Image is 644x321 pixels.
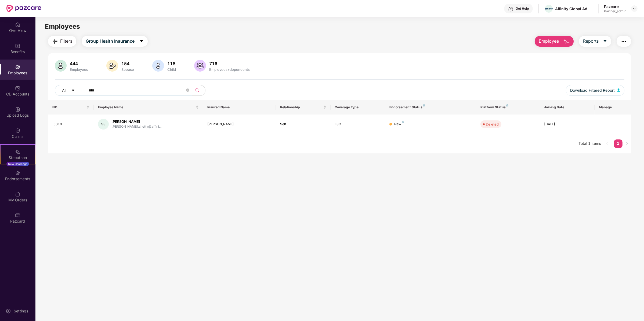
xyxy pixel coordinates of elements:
th: Joining Date [540,100,595,115]
button: Allcaret-down [55,85,88,96]
span: Relationship [280,105,322,109]
img: svg+xml;base64,PHN2ZyBpZD0iVXBsb2FkX0xvZ3MiIGRhdGEtbmFtZT0iVXBsb2FkIExvZ3MiIHhtbG5zPSJodHRwOi8vd3... [15,107,20,112]
li: Previous Page [603,139,612,148]
button: Employee [535,36,574,47]
span: Employee [539,38,559,45]
th: Employee Name [94,100,203,115]
div: Stepathon [1,155,35,160]
div: 444 [69,61,89,66]
div: SS [98,119,109,130]
img: svg+xml;base64,PHN2ZyBpZD0iRW5kb3JzZW1lbnRzIiB4bWxucz0iaHR0cDovL3d3dy53My5vcmcvMjAwMC9zdmciIHdpZH... [15,170,20,176]
th: Relationship [276,100,330,115]
img: affinity.png [545,8,553,10]
div: 5319 [53,122,89,127]
div: Platform Status [480,105,536,109]
div: Pazcare [604,4,626,9]
span: close-circle [186,88,189,93]
img: svg+xml;base64,PHN2ZyBpZD0iQmVuZWZpdHMiIHhtbG5zPSJodHRwOi8vd3d3LnczLm9yZy8yMDAwL3N2ZyIgd2lkdGg9Ij... [15,43,20,49]
button: search [192,85,205,96]
div: [PERSON_NAME] [207,122,272,127]
div: Get Help [516,6,529,11]
span: Employee Name [98,105,195,109]
th: Coverage Type [331,100,385,115]
div: 118 [166,61,177,66]
span: caret-down [71,88,75,93]
span: Employees [45,23,80,30]
div: [PERSON_NAME] [111,119,161,124]
img: svg+xml;base64,PHN2ZyBpZD0iSG9tZSIgeG1sbnM9Imh0dHA6Ly93d3cudzMub3JnLzIwMDAvc3ZnIiB3aWR0aD0iMjAiIG... [15,22,20,27]
div: Employees+dependents [208,67,251,72]
th: Manage [595,100,631,115]
img: svg+xml;base64,PHN2ZyBpZD0iSGVscC0zMngzMiIgeG1sbnM9Imh0dHA6Ly93d3cudzMub3JnLzIwMDAvc3ZnIiB3aWR0aD... [508,6,513,12]
img: svg+xml;base64,PHN2ZyB4bWxucz0iaHR0cDovL3d3dy53My5vcmcvMjAwMC9zdmciIHdpZHRoPSI4IiBoZWlnaHQ9IjgiIH... [402,121,404,123]
img: svg+xml;base64,PHN2ZyBpZD0iQ2xhaW0iIHhtbG5zPSJodHRwOi8vd3d3LnczLm9yZy8yMDAwL3N2ZyIgd2lkdGg9IjIwIi... [15,128,20,133]
span: Filters [60,38,72,45]
div: Spouse [120,67,135,72]
img: svg+xml;base64,PHN2ZyBpZD0iRW1wbG95ZWVzIiB4bWxucz0iaHR0cDovL3d3dy53My5vcmcvMjAwMC9zdmciIHdpZHRoPS... [15,64,20,70]
span: All [62,87,66,93]
span: left [606,142,609,145]
img: svg+xml;base64,PHN2ZyB4bWxucz0iaHR0cDovL3d3dy53My5vcmcvMjAwMC9zdmciIHhtbG5zOnhsaW5rPSJodHRwOi8vd3... [194,60,206,72]
img: svg+xml;base64,PHN2ZyB4bWxucz0iaHR0cDovL3d3dy53My5vcmcvMjAwMC9zdmciIHdpZHRoPSI4IiBoZWlnaHQ9IjgiIH... [423,104,425,106]
span: Download Filtered Report [570,87,615,93]
img: svg+xml;base64,PHN2ZyB4bWxucz0iaHR0cDovL3d3dy53My5vcmcvMjAwMC9zdmciIHhtbG5zOnhsaW5rPSJodHRwOi8vd3... [55,60,67,72]
img: svg+xml;base64,PHN2ZyB4bWxucz0iaHR0cDovL3d3dy53My5vcmcvMjAwMC9zdmciIHhtbG5zOnhsaW5rPSJodHRwOi8vd3... [106,60,118,72]
img: svg+xml;base64,PHN2ZyB4bWxucz0iaHR0cDovL3d3dy53My5vcmcvMjAwMC9zdmciIHdpZHRoPSI4IiBoZWlnaHQ9IjgiIH... [506,104,508,106]
img: svg+xml;base64,PHN2ZyB4bWxucz0iaHR0cDovL3d3dy53My5vcmcvMjAwMC9zdmciIHhtbG5zOnhsaW5rPSJodHRwOi8vd3... [152,60,164,72]
div: Partner_admin [604,9,626,13]
div: ESC [335,122,381,127]
div: Affinity Global Advertising Private Limited [555,6,593,11]
span: EID [52,105,85,109]
button: Filters [48,36,76,47]
span: Group Health Insurance [86,38,135,45]
li: Next Page [623,139,631,148]
img: svg+xml;base64,PHN2ZyB4bWxucz0iaHR0cDovL3d3dy53My5vcmcvMjAwMC9zdmciIHhtbG5zOnhsaW5rPSJodHRwOi8vd3... [563,38,570,45]
button: left [603,139,612,148]
span: right [625,142,628,145]
img: New Pazcare Logo [6,5,41,12]
span: search [192,88,202,93]
div: 716 [208,61,251,66]
img: svg+xml;base64,PHN2ZyB4bWxucz0iaHR0cDovL3d3dy53My5vcmcvMjAwMC9zdmciIHhtbG5zOnhsaW5rPSJodHRwOi8vd3... [617,88,620,92]
img: svg+xml;base64,PHN2ZyB4bWxucz0iaHR0cDovL3d3dy53My5vcmcvMjAwMC9zdmciIHdpZHRoPSIyMSIgaGVpZ2h0PSIyMC... [15,149,20,154]
li: 1 [614,139,623,148]
a: 1 [614,139,623,147]
button: Group Health Insurancecaret-down [82,36,148,47]
img: svg+xml;base64,PHN2ZyBpZD0iTXlfT3JkZXJzIiBkYXRhLW5hbWU9Ik15IE9yZGVycyIgeG1sbnM9Imh0dHA6Ly93d3cudz... [15,191,20,197]
li: Total 1 items [578,139,601,148]
img: svg+xml;base64,PHN2ZyBpZD0iRHJvcGRvd24tMzJ4MzIiIHhtbG5zPSJodHRwOi8vd3d3LnczLm9yZy8yMDAwL3N2ZyIgd2... [632,6,636,11]
div: Deleted [486,121,499,127]
th: Insured Name [203,100,276,115]
button: Reportscaret-down [579,36,611,47]
img: svg+xml;base64,PHN2ZyB4bWxucz0iaHR0cDovL3d3dy53My5vcmcvMjAwMC9zdmciIHdpZHRoPSIyNCIgaGVpZ2h0PSIyNC... [621,38,627,45]
img: svg+xml;base64,PHN2ZyB4bWxucz0iaHR0cDovL3d3dy53My5vcmcvMjAwMC9zdmciIHdpZHRoPSIyNCIgaGVpZ2h0PSIyNC... [52,38,59,45]
div: Employees [69,67,89,72]
img: svg+xml;base64,PHN2ZyBpZD0iUGF6Y2FyZCIgeG1sbnM9Imh0dHA6Ly93d3cudzMub3JnLzIwMDAvc3ZnIiB3aWR0aD0iMj... [15,213,20,218]
span: Reports [583,38,599,45]
div: Self [280,122,326,127]
div: [PERSON_NAME].shetty@affini... [111,124,161,129]
span: caret-down [139,39,144,44]
span: close-circle [186,88,189,92]
div: Child [166,67,177,72]
img: svg+xml;base64,PHN2ZyBpZD0iQ0RfQWNjb3VudHMiIGRhdGEtbmFtZT0iQ0QgQWNjb3VudHMiIHhtbG5zPSJodHRwOi8vd3... [15,86,20,91]
div: New [394,122,404,127]
span: caret-down [603,39,607,44]
div: 154 [120,61,135,66]
div: New Challenge [6,162,29,166]
div: Settings [12,308,30,314]
button: Download Filtered Report [566,85,624,96]
div: Endorsement Status [389,105,472,109]
button: right [623,139,631,148]
th: EID [48,100,94,115]
img: svg+xml;base64,PHN2ZyBpZD0iU2V0dGluZy0yMHgyMCIgeG1sbnM9Imh0dHA6Ly93d3cudzMub3JnLzIwMDAvc3ZnIiB3aW... [6,308,11,314]
div: [DATE] [544,122,590,127]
